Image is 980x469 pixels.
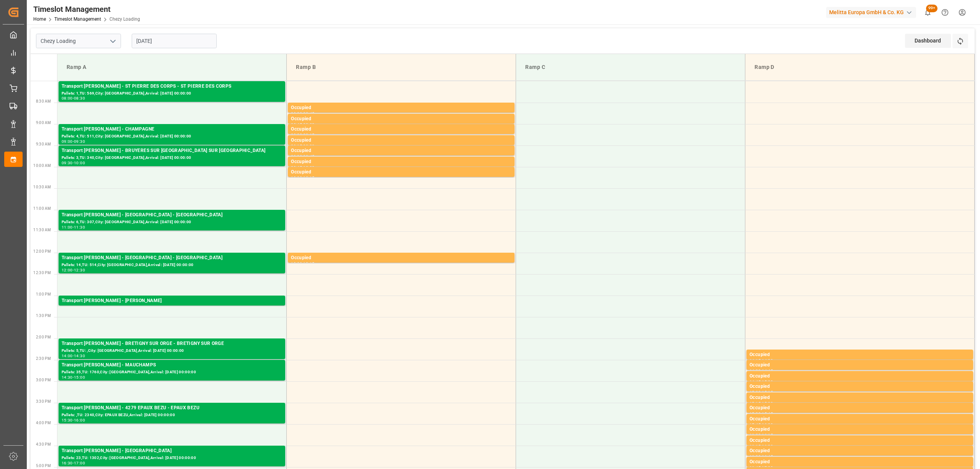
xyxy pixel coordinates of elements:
span: 11:00 AM [33,206,51,211]
span: 11:30 AM [33,228,51,232]
div: - [73,418,74,422]
div: 08:30 [74,96,85,100]
div: 14:30 [62,376,73,379]
div: 09:30 [62,161,73,165]
div: 09:30 [291,155,302,158]
div: Occupied [750,426,970,433]
div: - [302,262,303,265]
div: Pallets: 4,TU: 511,City: [GEOGRAPHIC_DATA],Arrival: [DATE] 00:00:00 [62,133,282,140]
div: 11:00 [62,226,73,229]
span: 1:00 PM [36,292,51,296]
div: - [302,144,303,148]
div: - [761,423,762,427]
div: 08:00 [62,96,73,100]
div: - [761,369,762,373]
div: 10:15 [303,176,314,180]
div: Occupied [291,137,511,144]
div: Transport [PERSON_NAME] - BRETIGNY SUR ORGE - BRETIGNY SUR ORGE [62,340,282,348]
div: - [761,433,762,437]
span: 10:30 AM [33,185,51,189]
div: 09:15 [291,144,302,148]
div: Pallets: 5,TU: ,City: [GEOGRAPHIC_DATA],Arrival: [DATE] 00:00:00 [62,348,282,354]
div: 16:30 [762,444,773,448]
div: 15:15 [762,391,773,394]
div: 10:00 [291,176,302,180]
div: 12:15 [303,262,314,265]
div: Occupied [750,458,970,466]
div: - [73,96,74,100]
div: 14:45 [762,369,773,373]
div: Occupied [291,126,511,133]
span: 99+ [926,5,938,12]
span: 10:00 AM [33,163,51,168]
div: - [761,444,762,448]
div: Transport [PERSON_NAME] - [GEOGRAPHIC_DATA] - [GEOGRAPHIC_DATA] [62,254,282,262]
div: 14:30 [750,369,761,373]
div: Pallets: 23,TU: 1302,City: [GEOGRAPHIC_DATA],Arrival: [DATE] 00:00:00 [62,455,282,461]
div: Pallets: 6,TU: 307,City: [GEOGRAPHIC_DATA],Arrival: [DATE] 00:00:00 [62,219,282,226]
span: 9:30 AM [36,142,51,146]
div: 09:00 [291,133,302,137]
div: Melitta Europa GmbH & Co. KG [826,7,916,18]
button: Help Center [936,4,954,21]
div: Occupied [750,373,970,380]
div: Transport [PERSON_NAME] - ST PIERRE DES CORPS - ST PIERRE DES CORPS [62,83,282,90]
div: Transport [PERSON_NAME] - 4279 EPAUX BEZU - EPAUX BEZU [62,404,282,412]
div: 15:00 [74,376,85,379]
div: Pallets: ,TU: 81,City: [GEOGRAPHIC_DATA],Arrival: [DATE] 00:00:00 [62,305,282,311]
div: 15:45 [762,412,773,415]
div: - [761,380,762,384]
span: 3:30 PM [36,399,51,404]
div: 15:30 [62,418,73,422]
span: 9:00 AM [36,121,51,125]
div: - [73,376,74,379]
div: Occupied [291,147,511,155]
span: 2:30 PM [36,356,51,361]
div: - [73,226,74,229]
div: - [73,268,74,272]
div: Ramp C [522,60,739,74]
span: 12:00 PM [33,249,51,253]
div: Transport [PERSON_NAME] - [PERSON_NAME] [62,297,282,305]
div: 14:45 [750,380,761,384]
div: - [761,412,762,415]
div: 16:30 [62,461,73,465]
span: 5:00 PM [36,464,51,468]
div: Occupied [291,168,511,176]
div: 09:15 [303,133,314,137]
div: 15:45 [750,423,761,427]
div: Occupied [750,361,970,369]
div: 14:15 [750,359,761,362]
div: Transport [PERSON_NAME] - [GEOGRAPHIC_DATA] - [GEOGRAPHIC_DATA] [62,211,282,219]
div: 12:00 [291,262,302,265]
button: Melitta Europa GmbH & Co. KG [826,5,919,20]
div: Occupied [750,404,970,412]
div: - [302,166,303,169]
div: Ramp A [64,60,280,74]
div: - [302,133,303,137]
div: Occupied [750,447,970,455]
a: Home [33,16,46,22]
div: Occupied [750,383,970,391]
div: 17:00 [74,461,85,465]
div: 08:45 [291,123,302,126]
input: Type to search/select [36,34,121,48]
div: 14:30 [74,354,85,358]
div: Transport [PERSON_NAME] - MAUCHAMPS [62,361,282,369]
div: - [761,402,762,405]
div: 14:00 [62,354,73,358]
div: - [761,391,762,394]
div: - [302,155,303,158]
div: 15:30 [750,412,761,415]
div: 16:00 [750,433,761,437]
div: 16:15 [762,433,773,437]
div: 10:00 [74,161,85,165]
div: 09:30 [303,144,314,148]
span: 1:30 PM [36,314,51,318]
div: 11:30 [74,226,85,229]
div: Occupied [291,104,511,112]
div: - [302,123,303,126]
div: 15:15 [750,402,761,405]
span: 4:00 PM [36,421,51,425]
div: - [302,176,303,180]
